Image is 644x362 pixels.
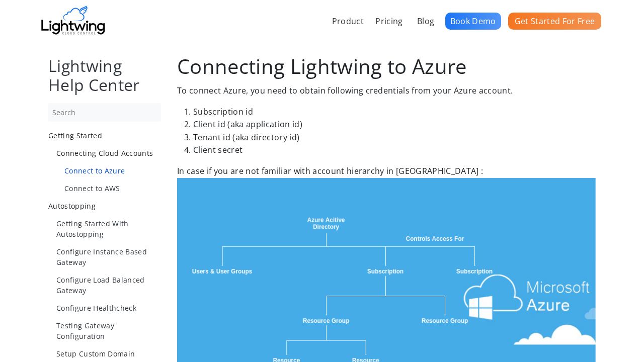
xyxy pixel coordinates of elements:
a: Configure Load Balanced Gateway [56,275,161,296]
li: Client id (aka application id) [193,118,596,131]
a: Product [329,10,367,32]
li: Tenant id (aka directory id) [193,131,596,144]
a: Configure Healthcheck [56,303,161,313]
input: Search [48,103,161,122]
a: Book Demo [445,13,501,30]
a: Configure Instance Based Gateway [56,246,161,267]
a: Get Started For Free [508,13,601,30]
a: Connect to AWS [64,183,161,194]
h1: Connecting Lightwing to Azure [177,56,596,76]
span: Getting Started [48,131,102,140]
li: Client secret [193,144,596,157]
span: Connecting Cloud Accounts [56,148,153,158]
a: Lightwing Help Center [48,55,140,96]
a: Pricing [372,10,406,32]
span: Autostopping [48,201,96,211]
p: To connect Azure, you need to obtain following credentials from your Azure account. [177,84,596,98]
a: Connect to Azure [64,165,161,176]
a: Setup Custom Domain [56,348,161,359]
a: Getting Started With Autostopping [56,218,161,239]
li: Subscription id [193,106,596,119]
a: Blog [414,10,438,32]
a: Testing Gateway Configuration [56,320,161,341]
